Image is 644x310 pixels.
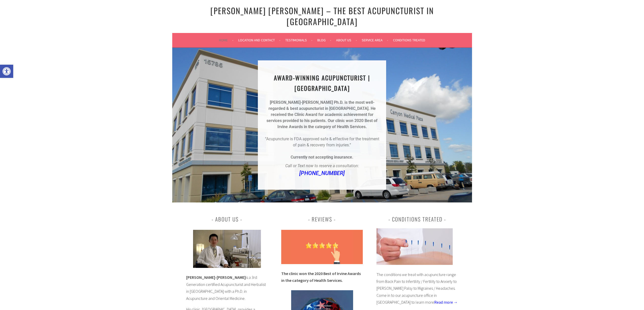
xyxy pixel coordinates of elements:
[238,37,280,43] a: Location and Contact
[336,37,357,43] a: About Us
[376,271,458,306] p: The conditions we treat with acupuncture range from Back Pain to Infertility / Fertility to Anxie...
[281,271,361,283] strong: The clinic won the 2020 Best of Irvine Awards in the category of Health Services.
[186,215,268,224] h3: About Us
[317,37,331,43] a: Blog
[393,37,425,43] a: Conditions Treated
[362,37,388,43] a: Service Area
[219,37,233,43] a: Home
[264,73,380,93] h1: AWARD-WINNING ACUPUNCTURIST | [GEOGRAPHIC_DATA]
[281,215,363,224] h3: Reviews
[264,136,380,148] p: “Acupuncture is FDA approved safe & effective for the treatment of pain & recovery from injuries.”
[291,155,353,160] strong: Currently not accepting insurance.
[186,274,268,302] p: is a 3rd Generation certified Acupuncturist and Herbalist in [GEOGRAPHIC_DATA] with a Ph.D. in Ac...
[299,170,345,176] a: [PHONE_NUMBER]
[376,228,453,265] img: Irvine-Acupuncture-Conditions-Treated
[186,275,246,280] b: [PERSON_NAME]-[PERSON_NAME]
[210,5,434,27] a: [PERSON_NAME] [PERSON_NAME] – The Best Acupuncturist In [GEOGRAPHIC_DATA]
[285,163,359,168] em: Call or Text now to reserve a consultation:
[285,37,312,43] a: Testimonials
[193,230,261,268] img: best acupuncturist irvine
[376,215,458,224] h3: Conditions Treated
[269,100,374,111] strong: [PERSON_NAME]-[PERSON_NAME] Ph.D. is the most well-regarded & best acupuncturist in [GEOGRAPHIC_D...
[434,300,458,305] a: Read more →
